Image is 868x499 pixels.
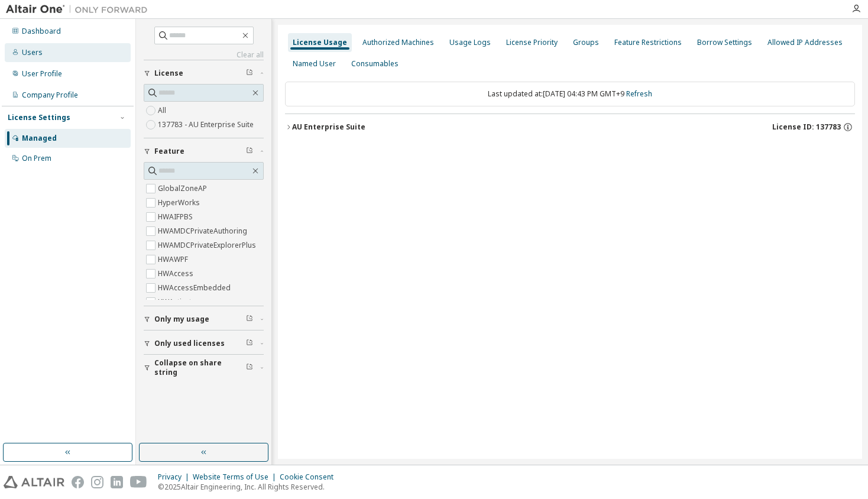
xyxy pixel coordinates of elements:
div: License Priority [506,38,558,47]
img: instagram.svg [91,476,103,488]
img: Altair One [6,4,154,15]
div: Dashboard [22,27,61,36]
button: Collapse on share string [144,355,264,381]
button: Feature [144,138,264,164]
a: Refresh [626,89,652,99]
div: User Profile [22,69,62,79]
div: Cookie Consent [280,472,341,482]
label: HWActivate [158,295,198,309]
div: AU Enterprise Suite [292,122,365,132]
div: License Usage [293,38,347,47]
div: Consumables [351,59,399,69]
div: Privacy [158,472,193,482]
label: GlobalZoneAP [158,182,209,196]
a: Clear all [144,50,264,60]
span: Clear filter [246,69,253,78]
div: Website Terms of Use [193,472,280,482]
div: Managed [22,134,57,143]
div: Company Profile [22,90,78,100]
span: Clear filter [246,315,253,324]
label: HWAMDCPrivateAuthoring [158,224,250,238]
button: AU Enterprise SuiteLicense ID: 137783 [285,114,855,140]
div: Feature Restrictions [614,38,682,47]
img: facebook.svg [72,476,84,488]
div: On Prem [22,154,51,163]
div: Named User [293,59,336,69]
label: HWAccessEmbedded [158,281,233,295]
span: Only used licenses [154,339,225,348]
span: Clear filter [246,339,253,348]
label: HyperWorks [158,196,202,210]
span: Clear filter [246,147,253,156]
img: linkedin.svg [111,476,123,488]
div: Allowed IP Addresses [767,38,843,47]
label: 137783 - AU Enterprise Suite [158,118,256,132]
div: Authorized Machines [362,38,434,47]
span: License ID: 137783 [772,122,841,132]
div: Groups [573,38,599,47]
img: altair_logo.svg [4,476,64,488]
span: Clear filter [246,363,253,372]
span: License [154,69,183,78]
div: Usage Logs [449,38,491,47]
span: Collapse on share string [154,358,246,377]
label: HWAIFPBS [158,210,195,224]
label: All [158,103,169,118]
div: Users [22,48,43,57]
label: HWAMDCPrivateExplorerPlus [158,238,258,252]
span: Feature [154,147,184,156]
label: HWAccess [158,267,196,281]
span: Only my usage [154,315,209,324]
div: Last updated at: [DATE] 04:43 PM GMT+9 [285,82,855,106]
button: Only my usage [144,306,264,332]
p: © 2025 Altair Engineering, Inc. All Rights Reserved. [158,482,341,492]
label: HWAWPF [158,252,190,267]
button: Only used licenses [144,330,264,357]
button: License [144,60,264,86]
img: youtube.svg [130,476,147,488]
div: License Settings [8,113,70,122]
div: Borrow Settings [697,38,752,47]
